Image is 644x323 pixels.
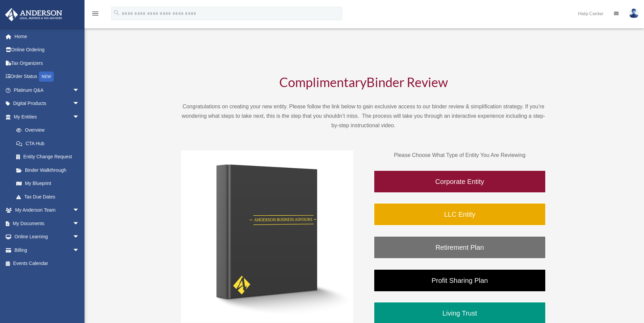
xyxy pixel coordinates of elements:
span: arrow_drop_down [73,230,86,244]
p: Please Choose What Type of Entity You Are Reviewing [374,151,546,160]
i: menu [91,9,99,18]
a: menu [91,12,99,18]
span: Complimentary [279,74,366,90]
a: My Entitiesarrow_drop_down [5,110,90,124]
p: Congratulations on creating your new entity. Please follow the link below to gain exclusive acces... [181,102,546,130]
a: Order StatusNEW [5,70,90,84]
a: My Documentsarrow_drop_down [5,217,90,230]
span: arrow_drop_down [73,110,86,124]
span: arrow_drop_down [73,243,86,257]
a: Events Calendar [5,257,90,270]
a: Tax Due Dates [9,190,90,204]
img: Anderson Advisors Platinum Portal [3,8,64,21]
a: Home [5,30,90,43]
i: search [113,9,120,17]
div: NEW [39,72,54,82]
a: Retirement Plan [374,236,546,259]
a: Binder Walkthrough [9,163,86,177]
a: Online Ordering [5,43,90,57]
span: arrow_drop_down [73,217,86,231]
img: User Pic [629,8,639,18]
a: Tax Organizers [5,56,90,70]
a: Billingarrow_drop_down [5,243,90,257]
a: Online Learningarrow_drop_down [5,230,90,244]
a: Entity Change Request [9,150,90,164]
span: arrow_drop_down [73,83,86,97]
a: My Anderson Teamarrow_drop_down [5,204,90,217]
span: arrow_drop_down [73,97,86,111]
a: LLC Entity [374,203,546,226]
a: Platinum Q&Aarrow_drop_down [5,83,90,97]
a: Digital Productsarrow_drop_down [5,97,90,110]
a: Profit Sharing Plan [374,269,546,292]
a: Overview [9,124,90,137]
span: arrow_drop_down [73,204,86,217]
span: Binder Review [366,74,448,90]
a: CTA Hub [9,137,90,150]
a: My Blueprint [9,177,90,190]
a: Corporate Entity [374,170,546,193]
